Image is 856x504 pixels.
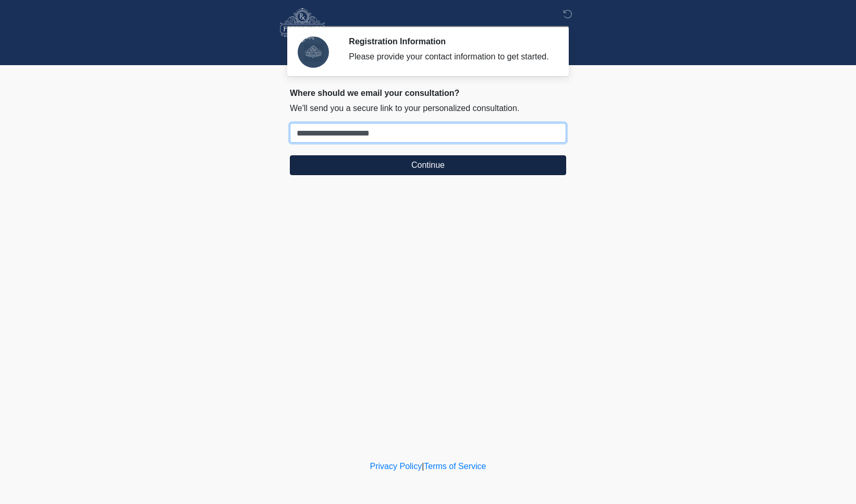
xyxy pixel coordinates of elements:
[349,51,551,63] div: Please provide your contact information to get started.
[298,36,329,68] img: Agent Avatar
[424,462,486,471] a: Terms of Service
[290,155,566,175] button: Continue
[370,462,422,471] a: Privacy Policy
[290,102,566,115] p: We'll send you a secure link to your personalized consultation.
[290,88,566,98] h2: Where should we email your consultation?
[422,462,424,471] a: |
[279,8,325,42] img: Fresh Faces Rx Logo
